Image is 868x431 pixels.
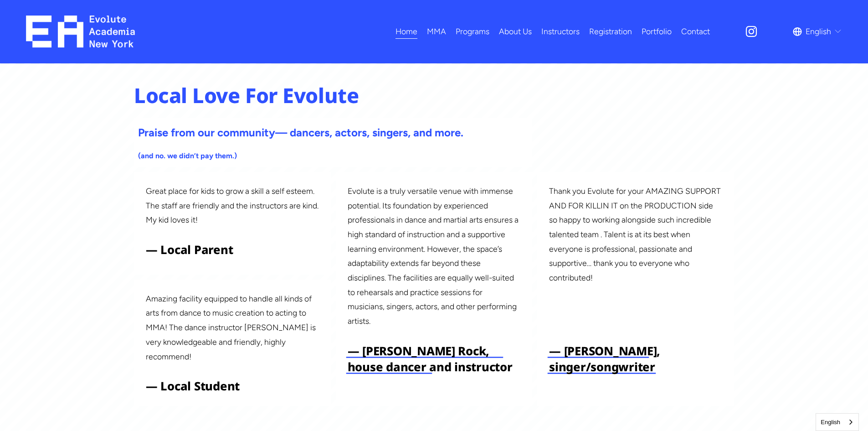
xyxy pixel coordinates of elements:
[816,413,859,431] aside: Language selected: English
[427,24,446,40] a: folder dropdown
[146,378,240,394] span: — Local Student
[138,151,237,160] strong: (and no. we didn’t pay them.)
[134,82,734,109] h3: Local Love For Evolute
[793,24,842,40] div: language picker
[456,24,489,39] span: Programs
[549,343,660,375] a: — [PERSON_NAME], singer/songwriter
[456,24,489,40] a: folder dropdown
[26,16,135,47] img: EA
[589,24,632,40] a: Registration
[146,294,318,361] span: Amazing facility equipped to handle all kinds of arts from dance to music creation to acting to M...
[146,242,233,258] span: — Local Parent
[138,126,463,139] strong: Praise from our community— dancers, actors, singers, and more.
[745,25,758,38] a: Instagram
[348,343,513,375] a: — [PERSON_NAME] Rock, house dancer and instructor
[395,24,417,40] a: Home
[348,186,520,326] span: Evolute is a truly versatile venue with immense potential. Its foundation by experienced professi...
[427,24,446,39] span: MMA
[816,414,858,431] a: English
[499,24,532,40] a: About Us
[806,24,831,39] span: English
[549,186,723,282] span: Thank you Evolute for your AMAZING SUPPORT AND FOR KILLIN IT on the PRODUCTION side so happy to w...
[146,186,320,224] span: Great place for kids to grow a skill a self esteem. The staff are friendly and the instructors ar...
[642,24,672,40] a: Portfolio
[541,24,580,40] a: Instructors
[681,24,710,40] a: Contact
